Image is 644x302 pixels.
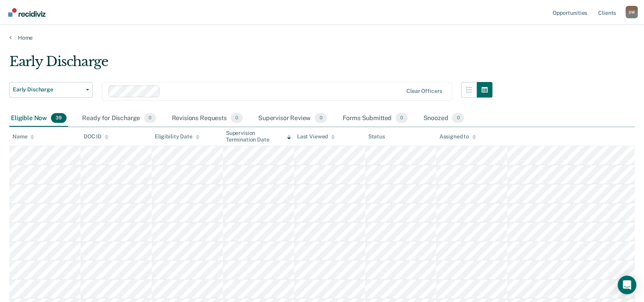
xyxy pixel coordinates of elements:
[406,88,442,94] div: Clear officers
[341,110,409,127] div: Forms Submitted0
[395,113,408,123] span: 0
[80,110,157,127] div: Ready for Discharge0
[625,6,638,18] button: Profile dropdown button
[625,6,638,18] div: S W
[9,54,492,76] div: Early Discharge
[439,133,476,140] div: Assigned to
[9,110,68,127] div: Eligible Now39
[84,133,108,140] div: DOC ID
[618,276,636,294] div: Open Intercom Messenger
[315,113,327,123] span: 0
[368,133,385,140] div: Status
[231,113,243,123] span: 0
[8,8,45,17] img: Recidiviz
[422,110,465,127] div: Snoozed0
[452,113,464,123] span: 0
[226,130,291,143] div: Supervision Termination Date
[13,86,83,93] span: Early Discharge
[170,110,244,127] div: Revisions Requests0
[9,34,635,41] a: Home
[257,110,329,127] div: Supervisor Review0
[155,133,199,140] div: Eligibility Date
[12,133,34,140] div: Name
[144,113,156,123] span: 0
[297,133,335,140] div: Last Viewed
[9,82,93,98] button: Early Discharge
[51,113,66,123] span: 39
